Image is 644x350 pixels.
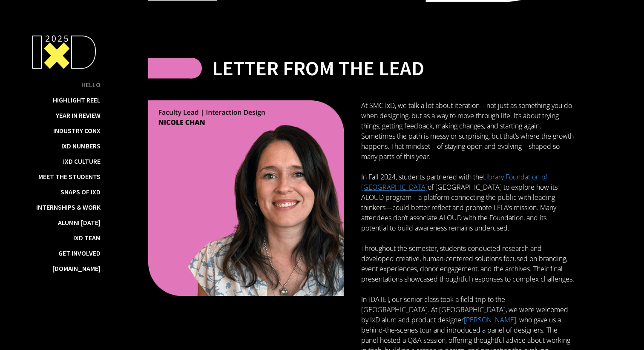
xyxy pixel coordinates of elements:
a: Industry ConX [53,126,101,135]
a: IxD Numbers [61,142,101,150]
a: Library Foundation of [GEOGRAPHIC_DATA] [361,172,547,192]
a: Snaps of IxD [60,188,101,196]
a: Meet the Students [38,172,101,181]
a: Get Involved [58,249,101,257]
a: IxD Team [73,233,101,242]
a: Hello [81,80,101,89]
a: [DOMAIN_NAME] [52,264,101,273]
a: IxD Culture [63,157,101,165]
a: Alumni [DATE] [58,218,101,227]
a: [PERSON_NAME] [464,315,516,324]
a: Highlight Reel [53,96,101,104]
a: Year in Review [56,111,101,120]
a: Internships & Work [36,203,101,211]
h2: LETTER FROM THE LEAD [212,56,424,80]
